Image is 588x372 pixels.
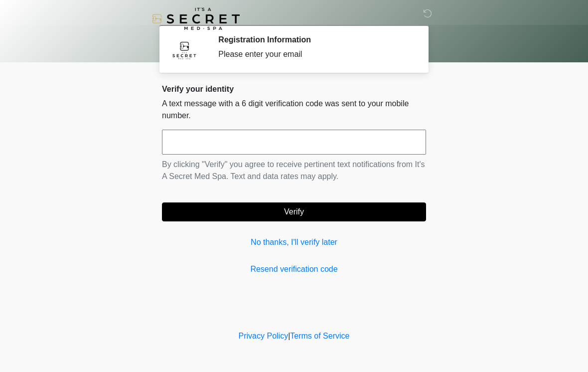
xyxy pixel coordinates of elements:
p: By clicking "Verify" you agree to receive pertinent text notifications from It's A Secret Med Spa... [162,159,426,183]
div: Please enter your email [218,48,411,60]
h2: Registration Information [218,35,411,44]
a: Privacy Policy [239,332,289,340]
a: | [288,332,290,340]
p: A text message with a 6 digit verification code was sent to your mobile number. [162,98,426,122]
button: Verify [162,202,426,221]
img: Agent Avatar [169,35,199,65]
a: No thanks, I'll verify later [162,236,426,248]
img: It's A Secret Med Spa Logo [152,7,240,30]
h2: Verify your identity [162,84,426,94]
a: Terms of Service [290,332,349,340]
a: Resend verification code [162,263,426,275]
